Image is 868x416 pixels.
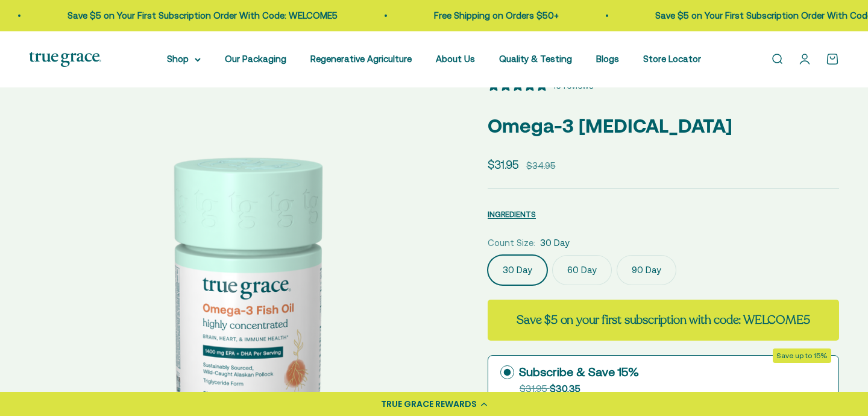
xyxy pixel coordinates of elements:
[433,10,558,20] a: Free Shipping on Orders $50+
[488,210,536,219] span: INGREDIENTS
[488,156,519,174] sale-price: $31.95
[67,8,337,23] p: Save $5 on Your First Subscription Order With Code: WELCOME5
[310,54,412,64] a: Regenerative Agriculture
[526,159,556,173] compare-at-price: $34.95
[381,398,477,411] div: TRUE GRACE REWARDS
[488,236,535,250] legend: Count Size:
[643,54,701,64] a: Store Locator
[167,52,201,66] summary: Shop
[488,110,839,141] p: Omega-3 [MEDICAL_DATA]
[488,207,536,221] button: INGREDIENTS
[596,54,619,64] a: Blogs
[225,54,286,64] a: Our Packaging
[436,54,475,64] a: About Us
[540,236,570,250] span: 30 Day
[499,54,572,64] a: Quality & Testing
[517,312,810,328] strong: Save $5 on your first subscription with code: WELCOME5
